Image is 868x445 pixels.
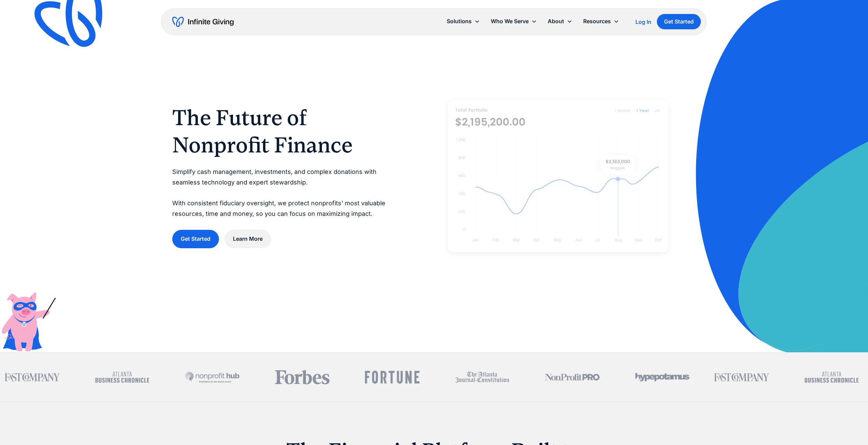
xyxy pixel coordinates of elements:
[447,17,472,26] div: Solutions
[636,18,652,26] a: Log In
[172,104,393,159] h1: The Future of Nonprofit Finance
[657,14,701,29] a: Get Started
[578,14,625,29] div: Resources
[172,167,393,219] p: Simplify cash management, investments, and complex donations with seamless technology and expert ...
[486,14,543,29] div: Who We Serve
[442,14,486,29] div: Solutions
[448,100,668,252] img: nonprofit donation platform
[584,17,611,26] div: Resources
[224,230,271,248] a: Learn More
[543,14,578,29] div: About
[173,16,234,27] a: home
[548,17,564,26] div: About
[636,19,652,25] div: Log In
[491,17,529,26] div: Who We Serve
[172,230,219,248] a: Get Started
